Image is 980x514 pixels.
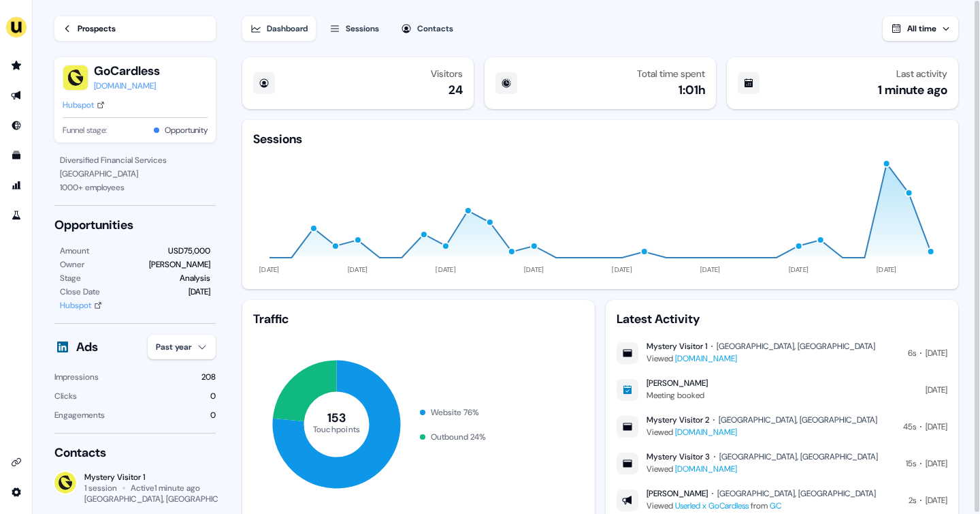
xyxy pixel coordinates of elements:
[883,16,958,41] button: All time
[647,389,708,402] div: Meeting booked
[60,258,84,271] div: Owner
[313,423,361,434] tspan: Touchpoints
[63,98,94,112] div: Hubspot
[76,339,98,355] div: Ads
[717,341,875,352] div: [GEOGRAPHIC_DATA], [GEOGRAPHIC_DATA]
[321,16,387,41] button: Sessions
[60,285,100,299] div: Close Date
[896,68,947,79] div: Last activity
[908,346,916,360] div: 6s
[717,488,876,499] div: [GEOGRAPHIC_DATA], [GEOGRAPHIC_DATA]
[719,414,877,425] div: [GEOGRAPHIC_DATA], [GEOGRAPHIC_DATA]
[260,265,280,274] tspan: [DATE]
[168,244,210,258] div: USD75,000
[906,457,916,470] div: 15s
[253,311,584,327] div: Traffic
[180,271,210,285] div: Analysis
[647,414,709,425] div: Mystery Visitor 2
[647,451,710,462] div: Mystery Visitor 3
[5,205,27,226] a: Go to experiments
[431,406,479,419] div: Website 76 %
[201,370,216,384] div: 208
[54,370,99,384] div: Impressions
[54,217,216,233] div: Opportunities
[348,265,368,274] tspan: [DATE]
[63,123,107,137] span: Funnel stage:
[647,499,876,513] div: Viewed from
[131,483,200,494] div: Active 1 minute ago
[210,408,216,422] div: 0
[60,167,210,181] div: [GEOGRAPHIC_DATA]
[926,457,947,470] div: [DATE]
[675,500,749,511] a: Userled x GoCardless
[267,22,308,35] div: Dashboard
[5,451,27,473] a: Go to integrations
[346,22,379,35] div: Sessions
[60,153,210,167] div: Diversified Financial Services
[675,464,737,474] a: [DOMAIN_NAME]
[60,244,89,258] div: Amount
[210,389,216,403] div: 0
[700,265,721,274] tspan: [DATE]
[448,82,463,98] div: 24
[189,285,210,299] div: [DATE]
[431,68,463,79] div: Visitors
[54,444,216,461] div: Contacts
[877,265,897,274] tspan: [DATE]
[926,383,947,397] div: [DATE]
[647,341,707,352] div: Mystery Visitor 1
[5,115,27,136] a: Go to Inbound
[647,352,875,365] div: Viewed
[148,335,216,359] button: Past year
[647,462,878,476] div: Viewed
[909,494,916,507] div: 2s
[926,494,947,507] div: [DATE]
[5,85,27,106] a: Go to outbound experience
[60,299,91,312] div: Hubspot
[679,82,705,98] div: 1:01h
[149,258,210,271] div: [PERSON_NAME]
[903,420,916,434] div: 45s
[719,451,878,462] div: [GEOGRAPHIC_DATA], [GEOGRAPHIC_DATA]
[926,420,947,434] div: [DATE]
[524,265,544,274] tspan: [DATE]
[647,488,708,499] div: [PERSON_NAME]
[242,16,316,41] button: Dashboard
[78,22,116,35] div: Prospects
[417,22,453,35] div: Contacts
[675,353,737,364] a: [DOMAIN_NAME]
[60,181,210,194] div: 1000 + employees
[84,472,216,483] div: Mystery Visitor 1
[60,299,102,312] a: Hubspot
[675,427,737,438] a: [DOMAIN_NAME]
[253,131,302,147] div: Sessions
[54,408,105,422] div: Engagements
[54,389,77,403] div: Clicks
[789,265,809,274] tspan: [DATE]
[60,271,81,285] div: Stage
[647,425,877,439] div: Viewed
[647,378,708,389] div: [PERSON_NAME]
[5,55,27,76] a: Go to prospects
[878,82,947,98] div: 1 minute ago
[165,123,208,137] button: Opportunity
[5,481,27,503] a: Go to integrations
[94,79,160,93] a: [DOMAIN_NAME]
[637,68,705,79] div: Total time spent
[94,63,160,79] button: GoCardless
[431,430,486,444] div: Outbound 24 %
[84,494,244,504] div: [GEOGRAPHIC_DATA], [GEOGRAPHIC_DATA]
[54,16,216,41] a: Prospects
[84,483,117,494] div: 1 session
[5,145,27,166] a: Go to templates
[612,265,633,274] tspan: [DATE]
[393,16,461,41] button: Contacts
[63,98,105,112] a: Hubspot
[617,311,947,327] div: Latest Activity
[907,23,936,34] span: All time
[328,410,346,426] tspan: 153
[770,500,781,511] a: GC
[926,346,947,360] div: [DATE]
[436,265,457,274] tspan: [DATE]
